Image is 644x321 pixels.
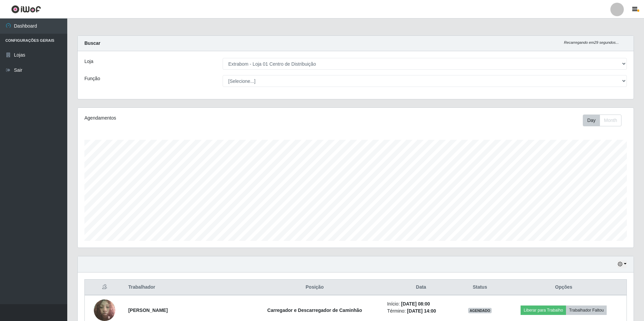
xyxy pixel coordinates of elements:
[583,115,627,126] div: Toolbar with button groups
[459,280,501,295] th: Status
[401,301,430,307] time: [DATE] 08:00
[583,115,621,126] div: First group
[501,280,627,295] th: Opções
[246,280,383,295] th: Posição
[387,300,455,308] li: Início:
[84,58,93,65] label: Loja
[387,308,455,315] li: Término:
[407,308,436,314] time: [DATE] 14:00
[468,308,492,313] span: AGENDADO
[267,308,362,313] strong: Carregador e Descarregador de Caminhão
[564,40,619,44] i: Recarregando em 29 segundos...
[84,115,305,122] div: Agendamentos
[124,280,246,295] th: Trabalhador
[521,306,566,315] button: Liberar para Trabalho
[566,306,607,315] button: Trabalhador Faltou
[383,280,459,295] th: Data
[600,115,621,126] button: Month
[128,308,167,313] strong: [PERSON_NAME]
[583,115,600,126] button: Day
[84,40,100,46] strong: Buscar
[84,75,100,82] label: Função
[11,5,41,13] img: CoreUI Logo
